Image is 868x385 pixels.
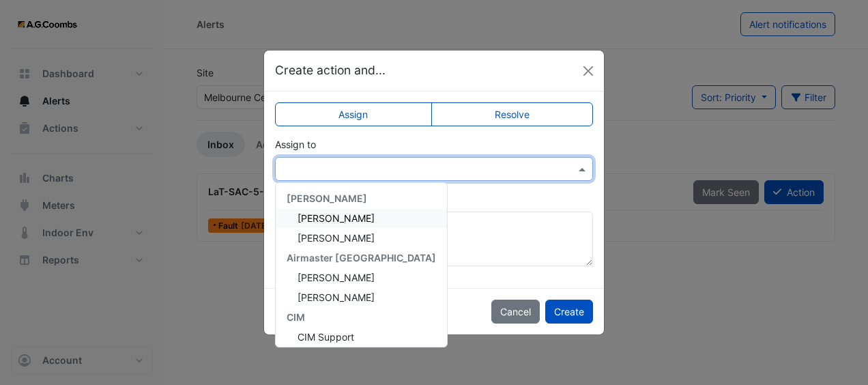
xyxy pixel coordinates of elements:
span: CIM [287,311,305,323]
label: Resolve [431,102,594,126]
span: CIM Support [298,331,354,343]
span: [PERSON_NAME] [298,291,375,303]
span: [PERSON_NAME] [298,212,375,224]
span: [PERSON_NAME] [298,232,375,244]
span: [PERSON_NAME] [298,272,375,283]
h5: Create action and... [275,61,386,79]
label: Assign [275,102,432,126]
button: Close [578,61,598,81]
button: Cancel [491,300,540,324]
span: Airmaster [GEOGRAPHIC_DATA] [287,252,436,263]
label: Assign to [275,137,316,152]
span: [PERSON_NAME] [287,192,367,204]
button: Create [545,300,593,324]
ng-dropdown-panel: Options list [275,182,448,347]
